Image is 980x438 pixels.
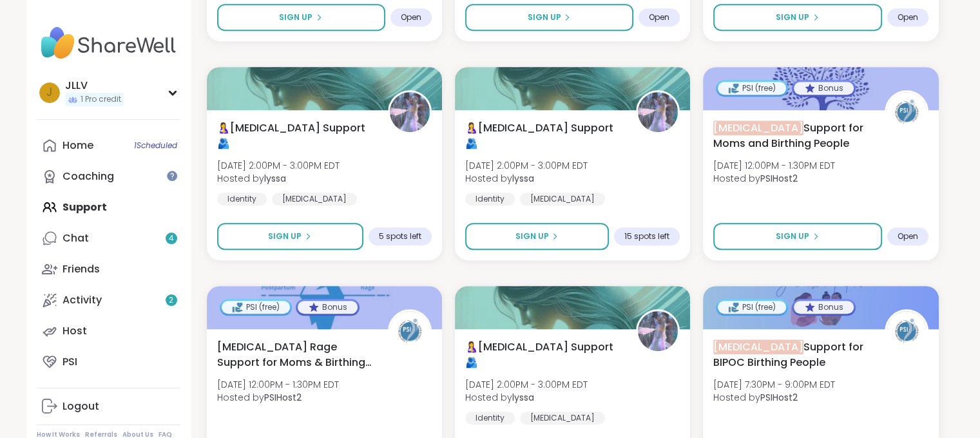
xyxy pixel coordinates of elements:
[46,84,52,101] span: J
[776,12,809,23] span: Sign Up
[465,223,609,250] button: Sign Up
[520,412,605,424] div: [MEDICAL_DATA]
[62,231,89,245] div: Chat
[134,140,177,151] span: 1 Scheduled
[713,4,881,31] button: Sign Up
[217,159,340,172] span: [DATE] 2:00PM - 3:00PM EDT
[217,378,339,391] span: [DATE] 12:00PM - 1:30PM EDT
[713,223,881,250] button: Sign Up
[713,391,835,404] span: Hosted by
[62,324,87,338] div: Host
[760,172,798,185] b: PSIHost2
[898,231,918,242] span: Open
[465,339,622,370] span: 🤱[MEDICAL_DATA] Support🫂
[37,316,180,347] a: Host
[401,12,421,23] span: Open
[713,172,835,185] span: Hosted by
[713,378,835,391] span: [DATE] 7:30PM - 9:00PM EDT
[272,193,357,205] div: [MEDICAL_DATA]
[169,233,174,244] span: 4
[264,391,302,404] b: PSIHost2
[62,355,77,369] div: PSI
[794,82,854,95] div: Bonus
[37,223,180,254] a: Chat4
[217,339,374,370] span: [MEDICAL_DATA] Rage Support for Moms & Birthing People
[62,399,99,414] div: Logout
[520,193,605,205] div: [MEDICAL_DATA]
[169,295,173,306] span: 2
[465,159,588,172] span: [DATE] 2:00PM - 3:00PM EDT
[62,262,100,276] div: Friends
[279,12,312,23] span: Sign Up
[776,231,809,242] span: Sign Up
[217,172,340,185] span: Hosted by
[37,391,180,422] a: Logout
[465,193,515,205] div: Identity
[713,159,835,172] span: [DATE] 12:00PM - 1:30PM EDT
[81,94,121,105] span: 1 Pro credit
[465,172,588,185] span: Hosted by
[649,12,669,23] span: Open
[62,169,114,184] div: Coaching
[713,339,870,370] span: Support for BIPOC Birthing People
[638,92,678,132] img: lyssa
[390,92,430,132] img: lyssa
[512,391,534,404] b: lyssa
[379,231,421,242] span: 5 spots left
[718,301,786,314] div: PSI (free)
[760,391,798,404] b: PSIHost2
[217,120,374,151] span: 🤱[MEDICAL_DATA] Support🫂
[298,301,358,314] div: Bonus
[222,301,290,314] div: PSI (free)
[217,4,385,31] button: Sign Up
[390,311,430,351] img: PSIHost2
[465,4,633,31] button: Sign Up
[713,120,870,151] span: Support for Moms and Birthing People
[167,171,177,181] iframe: Spotlight
[37,347,180,377] a: PSI
[887,92,927,132] img: PSIHost2
[527,12,561,23] span: Sign Up
[217,391,339,404] span: Hosted by
[465,120,622,151] span: 🤱[MEDICAL_DATA] Support🫂
[217,223,363,250] button: Sign Up
[37,161,180,192] a: Coaching
[515,231,548,242] span: Sign Up
[217,193,267,205] div: Identity
[62,138,93,153] div: Home
[65,79,124,93] div: JLLV
[37,21,180,66] img: ShareWell Nav Logo
[794,301,854,314] div: Bonus
[264,172,286,185] b: lyssa
[718,82,786,95] div: PSI (free)
[62,293,102,307] div: Activity
[512,172,534,185] b: lyssa
[638,311,678,351] img: lyssa
[465,412,515,424] div: Identity
[37,285,180,316] a: Activity2
[465,378,588,391] span: [DATE] 2:00PM - 3:00PM EDT
[465,391,588,404] span: Hosted by
[37,130,180,161] a: Home1Scheduled
[713,120,803,135] span: [MEDICAL_DATA]
[268,231,302,242] span: Sign Up
[713,339,803,354] span: [MEDICAL_DATA]
[887,311,927,351] img: PSIHost2
[624,231,669,242] span: 15 spots left
[898,12,918,23] span: Open
[37,254,180,285] a: Friends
